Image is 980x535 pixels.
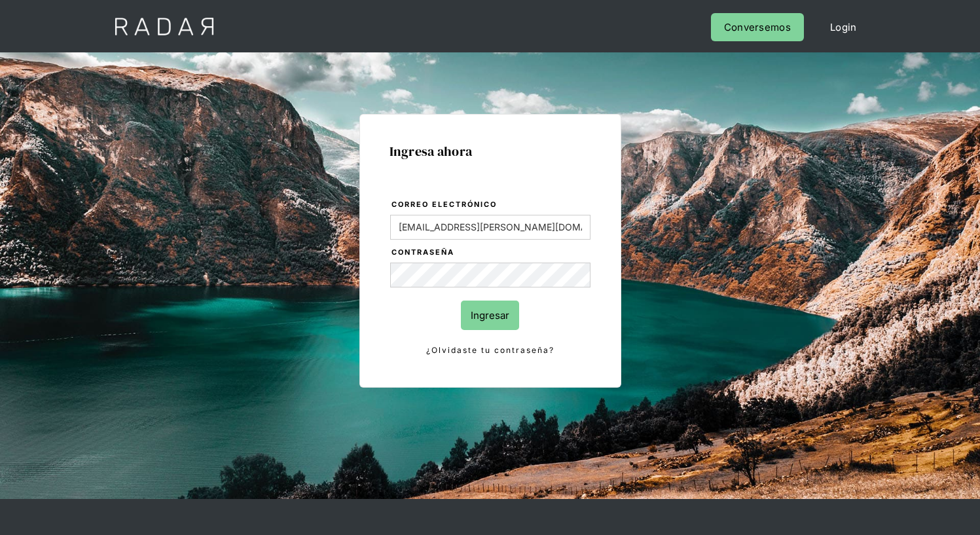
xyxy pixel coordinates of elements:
[711,13,804,41] a: Conversemos
[390,144,591,158] h1: Ingresa ahora
[817,13,870,41] a: Login
[390,198,591,358] form: Login Form
[390,215,590,240] input: bruce@wayne.com
[390,343,590,358] a: ¿Olvidaste tu contraseña?
[461,301,519,330] input: Ingresar
[391,246,590,259] label: Contraseña
[391,198,590,212] label: Correo electrónico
